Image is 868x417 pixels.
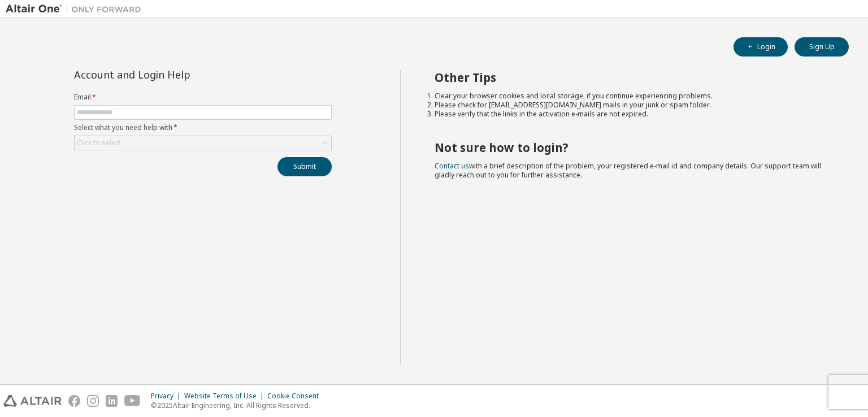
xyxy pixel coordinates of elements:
img: instagram.svg [87,395,99,407]
h2: Not sure how to login? [435,140,829,155]
div: Cookie Consent [267,392,325,401]
a: Contact us [435,161,469,171]
div: Privacy [151,392,184,401]
button: Submit [277,157,332,176]
img: altair_logo.svg [3,395,62,407]
li: Clear your browser cookies and local storage, if you continue experiencing problems. [435,92,829,101]
img: linkedin.svg [106,395,118,407]
div: Account and Login Help [74,70,280,79]
p: © 2025 Altair Engineering, Inc. All Rights Reserved. [151,401,325,410]
button: Login [734,37,788,57]
li: Please check for [EMAIL_ADDRESS][DOMAIN_NAME] mails in your junk or spam folder. [435,101,829,110]
h2: Other Tips [435,70,829,85]
li: Please verify that the links in the activation e-mails are not expired. [435,110,829,119]
div: Website Terms of Use [184,392,267,401]
button: Sign Up [795,37,849,57]
div: Click to select [75,136,331,150]
label: Select what you need help with [74,123,332,132]
img: youtube.svg [124,395,141,407]
img: facebook.svg [68,395,80,407]
span: with a brief description of the problem, your registered e-mail id and company details. Our suppo... [435,161,821,180]
label: Email [74,93,332,102]
div: Click to select [77,138,121,147]
img: Altair One [6,3,147,15]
